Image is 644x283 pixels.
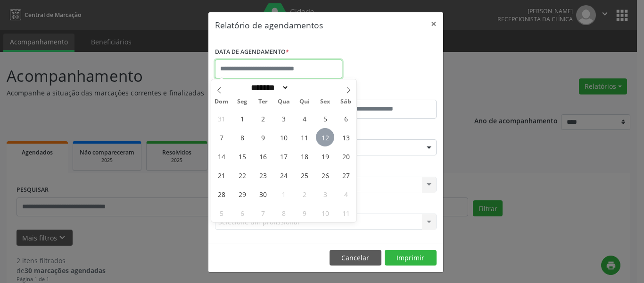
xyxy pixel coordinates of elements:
span: Outubro 3, 2025 [316,185,334,203]
span: Qua [273,99,294,105]
span: Setembro 18, 2025 [295,147,314,165]
span: Setembro 26, 2025 [316,166,334,184]
span: Setembro 23, 2025 [254,166,272,184]
span: Outubro 5, 2025 [212,204,231,222]
button: Imprimir [385,250,437,266]
span: Setembro 4, 2025 [295,109,314,128]
span: Setembro 17, 2025 [274,147,293,165]
span: Setembro 6, 2025 [337,109,355,128]
span: Setembro 22, 2025 [233,166,251,184]
span: Outubro 8, 2025 [274,204,293,222]
button: Close [424,12,443,35]
span: Qui [294,99,315,105]
span: Setembro 20, 2025 [337,147,355,165]
span: Setembro 16, 2025 [254,147,272,165]
span: Outubro 10, 2025 [316,204,334,222]
span: Seg [232,99,253,105]
span: Sex [315,99,336,105]
span: Setembro 27, 2025 [337,166,355,184]
h5: Relatório de agendamentos [215,19,323,31]
span: Setembro 28, 2025 [212,185,231,203]
span: Setembro 24, 2025 [274,166,293,184]
span: Setembro 14, 2025 [212,147,231,165]
span: Setembro 9, 2025 [254,128,272,146]
span: Outubro 4, 2025 [337,185,355,203]
input: Year [289,83,320,93]
span: Setembro 21, 2025 [212,166,231,184]
span: Setembro 15, 2025 [233,147,251,165]
span: Setembro 30, 2025 [254,185,272,203]
span: Setembro 7, 2025 [212,128,231,146]
span: Agosto 31, 2025 [212,109,231,128]
span: Setembro 1, 2025 [233,109,251,128]
span: Setembro 19, 2025 [316,147,334,165]
span: Setembro 13, 2025 [337,128,355,146]
label: DATA DE AGENDAMENTO [215,45,289,60]
span: Sáb [336,99,356,105]
span: Setembro 29, 2025 [233,185,251,203]
span: Setembro 10, 2025 [274,128,293,146]
span: Setembro 2, 2025 [254,109,272,128]
span: Setembro 8, 2025 [233,128,251,146]
span: Dom [211,99,232,105]
span: Setembro 25, 2025 [295,166,314,184]
select: Month [248,83,289,93]
label: ATÉ [328,85,437,100]
span: Setembro 3, 2025 [274,109,293,128]
span: Setembro 12, 2025 [316,128,334,146]
span: Ter [253,99,273,105]
span: Outubro 2, 2025 [295,185,314,203]
span: Setembro 11, 2025 [295,128,314,146]
button: Cancelar [330,250,381,266]
span: Outubro 7, 2025 [254,204,272,222]
span: Outubro 1, 2025 [274,185,293,203]
span: Setembro 5, 2025 [316,109,334,128]
span: Outubro 6, 2025 [233,204,251,222]
span: Outubro 9, 2025 [295,204,314,222]
span: Outubro 11, 2025 [337,204,355,222]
